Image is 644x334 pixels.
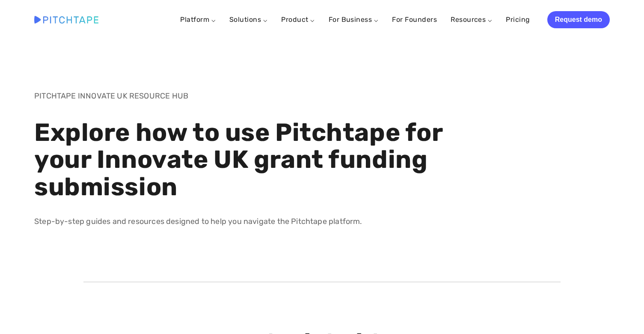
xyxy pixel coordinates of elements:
[180,15,216,24] a: Platform ⌵
[34,215,462,228] p: Step-by-step guides and resources designed to help you navigate the Pitchtape platform.
[34,90,462,102] p: PITCHTAPE INNOVATE UK RESOURCE HUB
[34,16,98,23] img: Pitchtape | Video Submission Management Software
[329,15,379,24] a: For Business ⌵
[451,15,492,24] a: Resources ⌵
[506,12,530,27] a: Pricing
[601,293,644,334] iframe: Chat Widget
[281,15,315,24] a: Product ⌵
[547,11,610,28] a: Request demo
[392,12,437,27] a: For Founders
[34,119,462,201] h1: Explore how to use Pitchtape for your Innovate UK grant funding submission
[229,15,267,24] a: Solutions ⌵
